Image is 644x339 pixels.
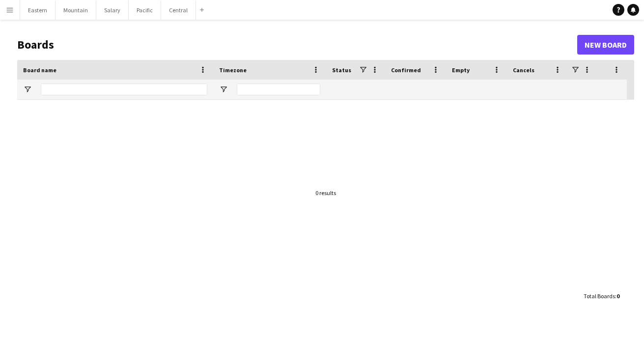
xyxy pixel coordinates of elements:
button: Mountain [56,0,96,20]
span: Timezone [219,66,247,74]
button: Central [161,0,196,20]
span: Empty [452,66,470,74]
h1: Boards [17,37,577,52]
span: Confirmed [391,66,421,74]
button: Pacific [129,0,161,20]
input: Board name Filter Input [41,84,207,95]
button: Open Filter Menu [219,85,228,94]
button: Salary [96,0,129,20]
span: Status [332,66,351,74]
div: 0 results [315,189,336,197]
button: Open Filter Menu [23,85,32,94]
span: Board name [23,66,56,74]
input: Timezone Filter Input [237,84,320,95]
a: New Board [577,35,634,55]
span: Cancels [513,66,534,74]
button: Eastern [20,0,56,20]
span: 0 [616,292,619,300]
span: Total Boards [584,292,615,300]
div: : [584,286,619,306]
